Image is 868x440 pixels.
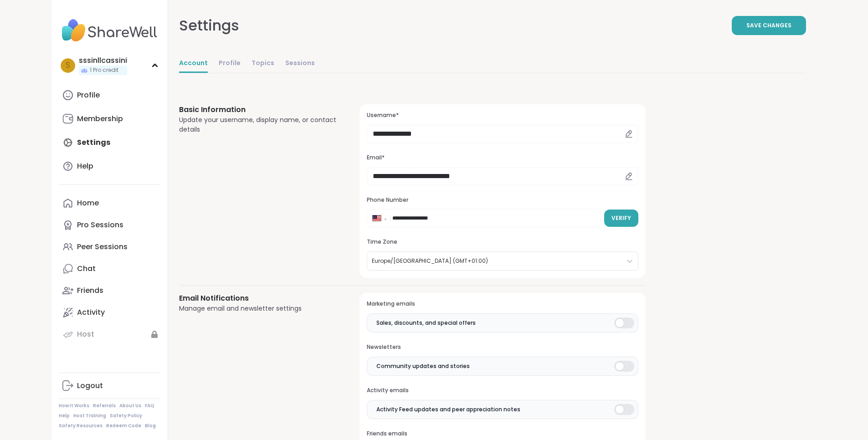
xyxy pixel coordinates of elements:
a: Profile [59,84,160,106]
h3: Phone Number [367,196,638,204]
span: Verify [611,214,631,222]
h3: Newsletters [367,343,638,351]
div: Peer Sessions [77,242,128,252]
a: Friends [59,280,160,302]
div: Host [77,329,94,339]
a: Help [59,155,160,177]
div: Home [77,198,99,208]
a: Activity [59,302,160,323]
div: sssinllcassini [79,56,127,66]
span: s [66,60,70,72]
div: Chat [77,264,96,274]
div: Profile [77,90,100,100]
h3: Email Notifications [179,293,338,304]
span: Save Changes [746,21,791,30]
h3: Friends emails [367,430,638,438]
a: Referrals [93,403,116,409]
div: Help [77,161,93,171]
div: Update your username, display name, or contact details [179,115,338,134]
a: Peer Sessions [59,236,160,258]
h3: Marketing emails [367,300,638,308]
a: Account [179,55,208,73]
h3: Activity emails [367,387,638,394]
a: Redeem Code [106,423,141,429]
button: Save Changes [732,16,806,35]
a: Host Training [73,413,106,419]
button: Verify [604,210,638,227]
div: Pro Sessions [77,220,123,230]
div: Logout [77,381,103,391]
a: Blog [145,423,156,429]
a: Sessions [285,55,315,73]
a: About Us [119,403,141,409]
a: Pro Sessions [59,214,160,236]
a: Help [59,413,70,419]
a: Topics [252,55,274,73]
h3: Email* [367,154,638,162]
a: Host [59,323,160,345]
h3: Username* [367,112,638,119]
a: Safety Policy [110,413,142,419]
h3: Basic Information [179,104,338,115]
a: FAQ [145,403,154,409]
h3: Time Zone [367,238,638,246]
div: Friends [77,286,103,296]
span: Community updates and stories [376,362,470,370]
span: Activity Feed updates and peer appreciation notes [376,405,520,414]
a: Chat [59,258,160,280]
a: Safety Resources [59,423,103,429]
div: Manage email and newsletter settings [179,304,338,313]
span: 1 Pro credit [90,67,118,74]
a: How It Works [59,403,89,409]
a: Membership [59,108,160,130]
div: Settings [179,15,239,36]
span: Sales, discounts, and special offers [376,319,476,327]
a: Home [59,192,160,214]
a: Logout [59,375,160,397]
img: ShareWell Nav Logo [59,15,160,46]
div: Membership [77,114,123,124]
a: Profile [219,55,241,73]
div: Activity [77,307,105,317]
